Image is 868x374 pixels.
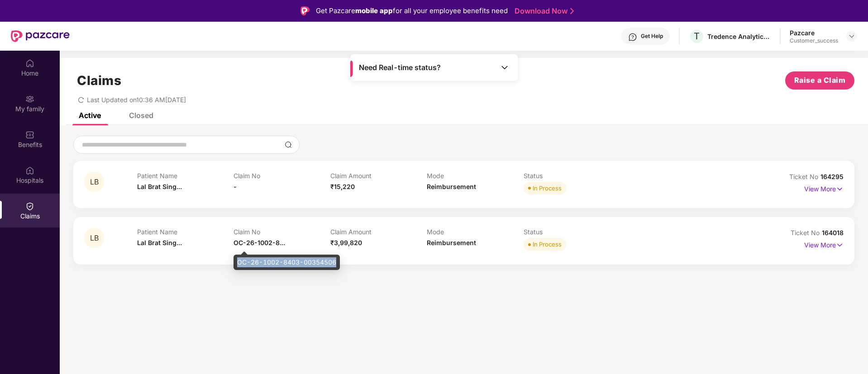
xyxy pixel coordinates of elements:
[789,173,820,180] span: Ticket No
[25,166,34,175] img: svg+xml;base64,PHN2ZyBpZD0iSG9zcGl0YWxzIiB4bWxucz0iaHR0cDovL3d3dy53My5vcmcvMjAwMC9zdmciIHdpZHRoPS...
[533,240,562,249] div: In Process
[790,28,838,37] div: Pazcare
[330,228,427,236] p: Claim Amount
[822,229,844,237] span: 164018
[515,6,571,16] a: Download Now
[79,111,101,120] div: Active
[500,63,509,72] img: Toggle Icon
[234,183,237,190] span: -
[427,183,476,190] span: Reimbursement
[234,239,285,246] span: OC-26-1002-8...
[427,228,524,236] p: Mode
[427,172,524,180] p: Mode
[234,228,330,236] p: Claim No
[533,184,562,193] div: In Process
[524,228,620,236] p: Status
[77,73,121,88] h1: Claims
[330,239,362,246] span: ₹3,99,820
[25,59,34,68] img: svg+xml;base64,PHN2ZyBpZD0iSG9tZSIgeG1sbnM9Imh0dHA6Ly93d3cudzMub3JnLzIwMDAvc3ZnIiB3aWR0aD0iMjAiIG...
[628,33,637,42] img: svg+xml;base64,PHN2ZyBpZD0iSGVscC0zMngzMiIgeG1sbnM9Imh0dHA6Ly93d3cudzMub3JnLzIwMDAvc3ZnIiB3aWR0aD...
[87,96,186,104] span: Last Updated on 10:36 AM[DATE]
[90,178,99,186] span: LB
[836,184,844,194] img: svg+xml;base64,PHN2ZyB4bWxucz0iaHR0cDovL3d3dy53My5vcmcvMjAwMC9zdmciIHdpZHRoPSIxNyIgaGVpZ2h0PSIxNy...
[355,6,393,15] strong: mobile app
[90,234,99,242] span: LB
[137,172,234,180] p: Patient Name
[694,31,700,42] span: T
[137,228,234,236] p: Patient Name
[707,32,771,41] div: Tredence Analytics Solutions Private Limited
[330,183,355,190] span: ₹15,220
[300,6,310,15] img: Logo
[790,37,838,44] div: Customer_success
[804,238,844,250] p: View More
[785,71,854,90] button: Raise a Claim
[524,172,620,180] p: Status
[137,183,182,190] span: Lal Brat Sing...
[78,96,84,104] span: redo
[316,5,508,16] div: Get Pazcare for all your employee benefits need
[794,75,846,86] span: Raise a Claim
[570,6,574,16] img: Stroke
[641,33,663,40] div: Get Help
[25,130,34,139] img: svg+xml;base64,PHN2ZyBpZD0iQmVuZWZpdHMiIHhtbG5zPSJodHRwOi8vd3d3LnczLm9yZy8yMDAwL3N2ZyIgd2lkdGg9Ij...
[804,182,844,194] p: View More
[836,240,844,250] img: svg+xml;base64,PHN2ZyB4bWxucz0iaHR0cDovL3d3dy53My5vcmcvMjAwMC9zdmciIHdpZHRoPSIxNyIgaGVpZ2h0PSIxNy...
[137,239,182,246] span: Lal Brat Sing...
[285,141,292,148] img: svg+xml;base64,PHN2ZyBpZD0iU2VhcmNoLTMyeDMyIiB4bWxucz0iaHR0cDovL3d3dy53My5vcmcvMjAwMC9zdmciIHdpZH...
[25,95,34,104] img: svg+xml;base64,PHN2ZyB3aWR0aD0iMjAiIGhlaWdodD0iMjAiIHZpZXdCb3g9IjAgMCAyMCAyMCIgZmlsbD0ibm9uZSIgeG...
[820,173,844,180] span: 164295
[129,111,153,120] div: Closed
[234,172,330,180] p: Claim No
[359,63,441,72] span: Need Real-time status?
[234,255,340,270] div: OC-26-1002-8403-00354506
[11,30,70,42] img: New Pazcare Logo
[848,33,855,40] img: svg+xml;base64,PHN2ZyBpZD0iRHJvcGRvd24tMzJ4MzIiIHhtbG5zPSJodHRwOi8vd3d3LnczLm9yZy8yMDAwL3N2ZyIgd2...
[25,202,34,211] img: svg+xml;base64,PHN2ZyBpZD0iQ2xhaW0iIHhtbG5zPSJodHRwOi8vd3d3LnczLm9yZy8yMDAwL3N2ZyIgd2lkdGg9IjIwIi...
[330,172,427,180] p: Claim Amount
[791,229,822,237] span: Ticket No
[427,239,476,246] span: Reimbursement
